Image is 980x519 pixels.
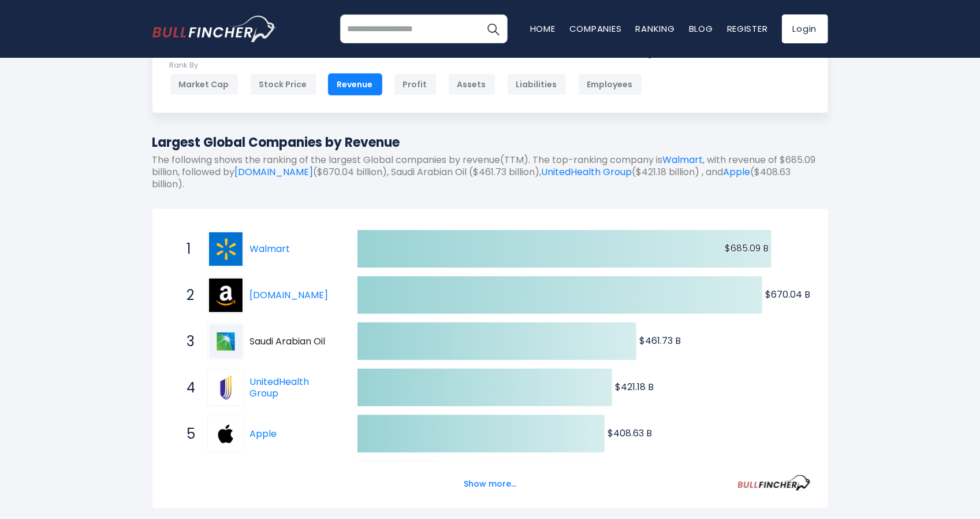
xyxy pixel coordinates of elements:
text: $461.73 B [639,334,681,347]
div: $132.31 T [713,43,811,61]
text: $685.09 B [724,242,768,255]
img: Amazon.com [209,279,243,312]
div: 30,364 [632,43,684,61]
span: 4 [181,378,193,398]
a: Amazon.com [207,277,250,314]
img: Walmart [209,232,243,266]
a: Companies [569,23,622,35]
div: Liabilities [507,73,567,95]
a: Register [727,23,768,35]
div: Employees [578,73,642,95]
a: Go to homepage [152,16,277,42]
a: [DOMAIN_NAME] [250,288,329,302]
div: Profit [394,73,437,95]
a: Walmart [250,242,290,255]
div: Assets [448,73,495,95]
a: Walmart [207,231,250,268]
text: $408.63 B [608,427,652,440]
a: [DOMAIN_NAME] [235,165,314,179]
img: bullfincher logo [152,16,277,42]
p: Rank By [170,61,642,71]
img: Apple [209,417,243,451]
p: The following shows the ranking of the largest Global companies by revenue(TTM). The top-ranking ... [152,154,828,190]
span: Saudi Arabian Oil [250,336,337,348]
div: Stock Price [250,73,316,95]
a: UnitedHealth Group [207,369,250,406]
div: Revenue [328,73,382,95]
a: Apple [207,416,250,453]
img: UnitedHealth Group [209,371,243,405]
div: Market Cap [170,73,239,95]
h1: Largest Global Companies by Revenue [152,133,828,152]
img: Saudi Arabian Oil [209,325,243,358]
a: UnitedHealth Group [542,165,632,179]
span: 2 [181,286,193,305]
span: 3 [181,332,193,351]
a: Login [782,14,828,43]
span: 5 [181,424,193,444]
span: 1 [181,239,193,259]
a: Ranking [636,23,675,35]
button: Show more... [457,474,523,494]
a: Apple [250,427,277,440]
text: $421.18 B [615,380,654,394]
a: Blog [689,23,713,35]
a: UnitedHealth Group [250,375,310,401]
text: $670.04 B [765,288,810,301]
a: Home [530,23,556,35]
button: Search [479,14,508,43]
a: Apple [724,165,751,179]
a: Walmart [663,153,703,166]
